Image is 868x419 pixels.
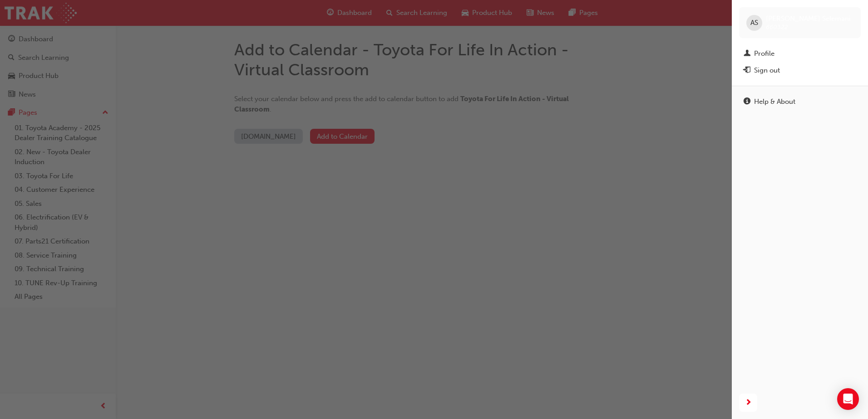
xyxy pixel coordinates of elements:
[745,397,752,409] span: next-icon
[766,23,788,31] span: 660322
[750,18,758,28] span: AS
[744,67,750,75] span: exit-icon
[739,45,861,62] a: Profile
[744,98,750,106] span: info-icon
[754,97,795,107] div: Help & About
[837,388,859,410] div: Open Intercom Messenger
[754,65,780,76] div: Sign out
[754,49,774,59] div: Profile
[766,15,851,23] span: [PERSON_NAME] Selemani
[739,62,861,79] button: Sign out
[739,93,861,110] a: Help & About
[744,50,750,58] span: man-icon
